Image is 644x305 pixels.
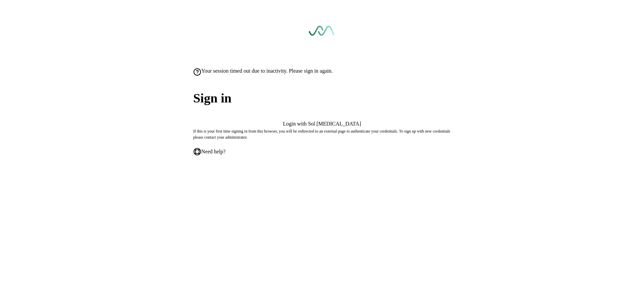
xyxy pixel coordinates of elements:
img: See-Mode Logo [309,26,335,42]
a: Go to sign in [309,26,335,42]
span: If this is your first time signing in from this browser, you will be redirected to an external pa... [193,129,450,140]
a: Need help? [193,148,225,156]
button: Login with Sol [MEDICAL_DATA] [193,121,451,127]
span: Your session timed out due to inactivity. Please sign in again. [201,68,333,74]
span: Sign in [193,89,451,108]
